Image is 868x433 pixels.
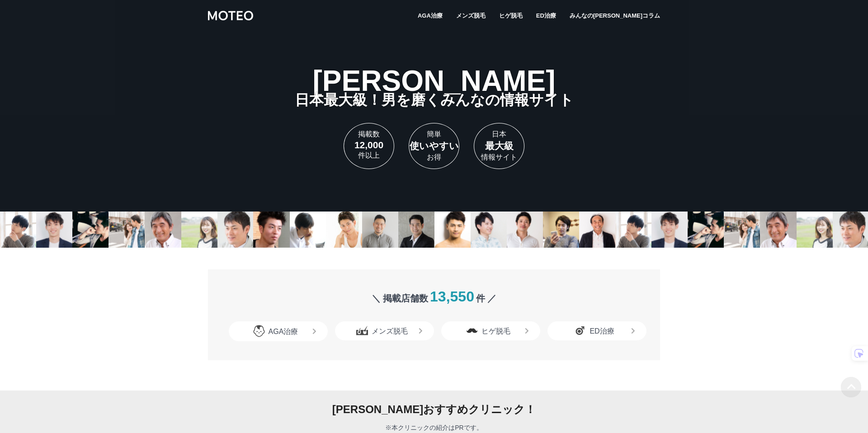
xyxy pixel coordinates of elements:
img: メンズ脱毛 [356,325,368,336]
a: メンズ脱毛 [335,321,434,340]
span: みんなの[PERSON_NAME]コラム [570,13,660,19]
span: メンズ脱毛 [456,13,486,19]
a: AGA治療 [229,321,328,341]
span: 最大級 [474,140,524,152]
span: 13,550 [430,288,474,305]
a: みんなの[PERSON_NAME]コラム [570,11,660,20]
a: ヒゲ脱毛 [499,11,523,20]
span: 使いやすい [409,140,459,152]
a: AGA治療 [418,11,443,20]
div: 日本 情報サイト [474,123,524,169]
img: AGA治療 [253,325,265,337]
div: 簡単 お得 [409,123,459,169]
span: ヒゲ脱毛 [499,13,523,19]
a: ED治療 [547,321,646,340]
img: ヒゲ脱毛 [466,325,478,336]
h2: [PERSON_NAME]おすすめクリニック！ [7,402,861,417]
div: 掲載数 件以上 [344,123,394,169]
img: PAGE UP [841,377,861,397]
p: ＼ 掲載店舗数 件 ／ [222,288,646,305]
a: ED治療 [536,11,556,20]
p: ※本クリニックの紹介はPRです。 [7,424,861,432]
span: AGA治療 [418,13,443,19]
img: ED治療 [574,325,586,336]
span: ED治療 [536,13,556,19]
a: メンズ脱毛 [456,11,486,20]
img: MOTEO [208,10,253,21]
span: 12,000 [344,140,394,151]
a: ヒゲ脱毛 [441,321,540,340]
